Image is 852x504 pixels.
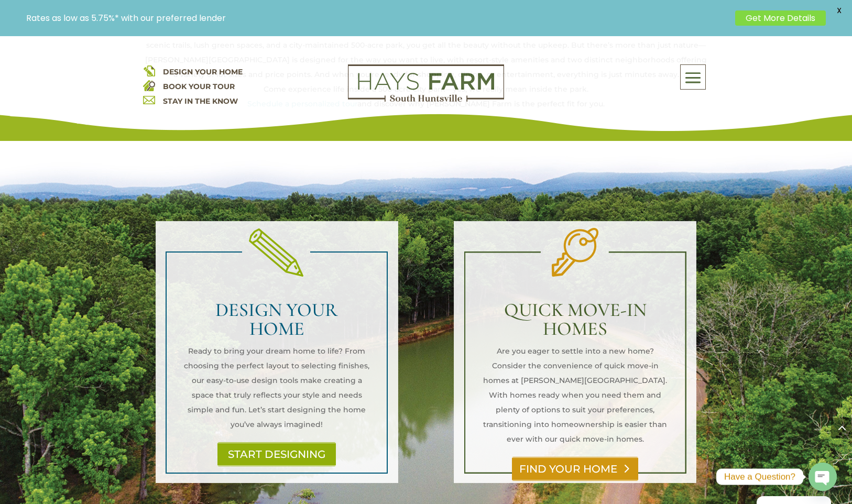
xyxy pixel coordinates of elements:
[482,344,669,446] p: Are you eager to settle into a new home? Consider the convenience of quick move-in homes at [PERS...
[163,82,235,91] a: BOOK YOUR TOUR
[163,67,243,76] a: DESIGN YOUR HOME
[831,3,847,18] span: X
[143,64,155,76] img: design your home
[26,13,730,23] p: Rates as low as 5.75%* with our preferred lender
[183,301,370,344] h2: DESIGN YOUR HOME
[143,79,155,91] img: book your home tour
[482,301,669,344] h2: QUICK MOVE-IN HOMES
[512,457,638,481] a: FIND YOUR HOME
[217,442,336,466] a: START DESIGNING
[163,96,238,106] a: STAY IN THE KNOW
[183,344,370,432] p: Ready to bring your dream home to life? From choosing the perfect layout to selecting finishes, o...
[348,64,504,102] img: Logo
[348,95,504,104] a: hays farm homes huntsville development
[735,10,826,26] a: Get More Details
